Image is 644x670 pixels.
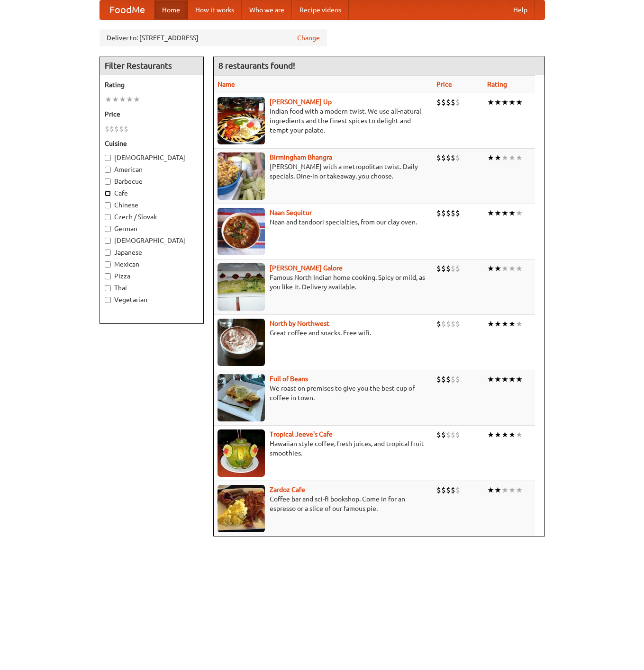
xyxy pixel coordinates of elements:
li: ★ [487,152,494,163]
li: $ [455,429,460,440]
a: Price [436,80,452,88]
input: German [105,226,111,232]
a: [PERSON_NAME] Galore [270,264,343,272]
input: [DEMOGRAPHIC_DATA] [105,238,111,244]
li: ★ [501,263,508,274]
li: ★ [516,263,523,274]
li: $ [436,485,441,495]
label: Mexican [105,259,199,269]
li: ★ [516,208,523,218]
li: ★ [516,97,523,107]
a: Recipe videos [292,0,349,19]
li: $ [436,374,441,384]
li: $ [451,97,455,107]
li: ★ [508,97,516,107]
li: $ [451,208,455,218]
li: $ [446,429,451,440]
li: ★ [501,97,508,107]
ng-pluralize: 8 restaurants found! [218,61,295,70]
li: $ [436,152,441,163]
li: ★ [494,429,501,440]
li: $ [446,152,451,163]
li: $ [446,97,451,107]
li: $ [441,208,446,218]
li: $ [446,485,451,495]
li: $ [455,97,460,107]
li: ★ [487,263,494,274]
img: north.jpg [218,319,265,366]
p: Famous North Indian home cooking. Spicy or mild, as you like it. Delivery available. [218,273,429,292]
a: Naan Sequitur [270,209,312,216]
label: [DEMOGRAPHIC_DATA] [105,236,199,245]
li: ★ [494,208,501,218]
label: Thai [105,283,199,293]
img: bhangra.jpg [218,152,265,200]
li: ★ [494,152,501,163]
img: zardoz.jpg [218,485,265,532]
li: $ [436,319,441,329]
label: Japanese [105,248,199,257]
p: We roast on premises to give you the best cup of coffee in town. [218,384,429,402]
li: ★ [494,485,501,495]
li: ★ [487,374,494,384]
label: Barbecue [105,177,199,186]
div: Deliver to: [STREET_ADDRESS] [100,29,327,46]
h4: Filter Restaurants [100,56,203,75]
a: Zardoz Cafe [270,486,305,493]
li: ★ [105,94,112,105]
li: $ [436,429,441,440]
li: $ [124,124,128,134]
li: $ [455,263,460,274]
p: Coffee bar and sci-fi bookshop. Come in for an espresso or a slice of our famous pie. [218,494,429,513]
a: How it works [188,0,242,19]
a: [PERSON_NAME] Up [270,98,332,106]
li: ★ [508,152,516,163]
li: $ [436,208,441,218]
li: $ [455,208,460,218]
label: American [105,165,199,174]
li: ★ [494,97,501,107]
label: [DEMOGRAPHIC_DATA] [105,153,199,162]
li: ★ [501,319,508,329]
li: ★ [508,374,516,384]
img: beans.jpg [218,374,265,421]
li: ★ [508,485,516,495]
li: ★ [126,94,133,105]
li: ★ [501,208,508,218]
li: ★ [516,319,523,329]
li: $ [451,152,455,163]
li: $ [455,319,460,329]
input: Japanese [105,250,111,256]
li: ★ [516,374,523,384]
img: jeeves.jpg [218,429,265,477]
p: Naan and tandoori specialties, from our clay oven. [218,217,429,227]
li: $ [451,263,455,274]
li: $ [441,485,446,495]
li: $ [436,263,441,274]
li: $ [451,429,455,440]
input: [DEMOGRAPHIC_DATA] [105,155,111,161]
p: Hawaiian style coffee, fresh juices, and tropical fruit smoothies. [218,439,429,458]
li: $ [441,152,446,163]
input: Thai [105,285,111,291]
li: $ [455,152,460,163]
a: Tropical Jeeve's Cafe [270,430,333,438]
li: $ [109,124,114,134]
img: naansequitur.jpg [218,208,265,255]
li: ★ [494,263,501,274]
label: Cafe [105,188,199,198]
li: ★ [487,429,494,440]
li: ★ [112,94,119,105]
a: Full of Beans [270,375,308,383]
input: Pizza [105,273,111,279]
li: ★ [508,263,516,274]
input: Mexican [105,261,111,268]
li: ★ [501,429,508,440]
img: currygalore.jpg [218,263,265,311]
li: ★ [133,94,140,105]
li: $ [451,485,455,495]
li: ★ [501,152,508,163]
input: Vegetarian [105,297,111,303]
label: Chinese [105,200,199,210]
li: ★ [494,374,501,384]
